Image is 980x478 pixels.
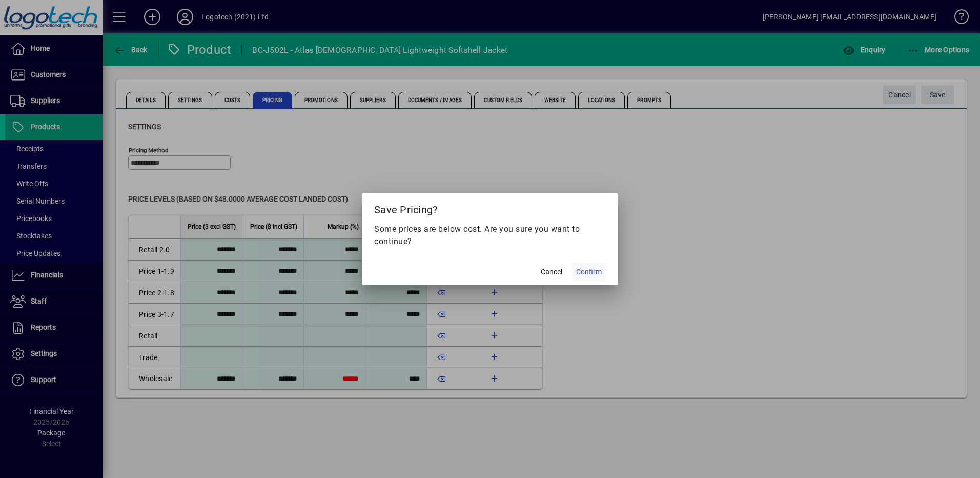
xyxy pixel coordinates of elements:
[576,267,602,277] span: Confirm
[572,263,606,281] button: Confirm
[362,193,618,223] h2: Save Pricing?
[535,263,568,281] button: Cancel
[541,267,562,277] span: Cancel
[374,223,606,248] p: Some prices are below cost. Are you sure you want to continue?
